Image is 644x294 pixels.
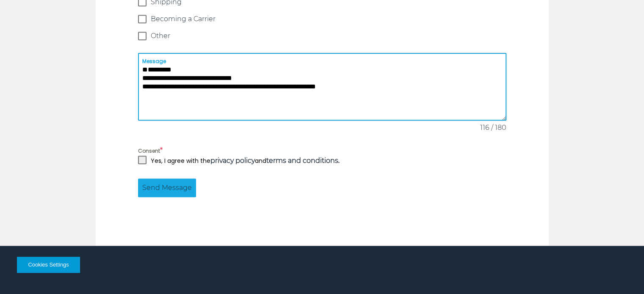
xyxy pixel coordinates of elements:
strong: . [266,157,340,165]
a: privacy policy [210,157,255,165]
button: Send Message [138,179,196,197]
span: Becoming a Carrier [151,15,216,23]
a: terms and conditions [266,157,338,165]
label: Other [138,32,506,40]
button: Cookies Settings [17,257,80,273]
label: Consent [138,146,506,156]
span: Send Message [142,183,192,193]
label: Becoming a Carrier [138,15,506,23]
p: Yes, I agree with the and [151,156,340,166]
span: Other [151,32,170,40]
span: 116 / 180 [480,123,506,133]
